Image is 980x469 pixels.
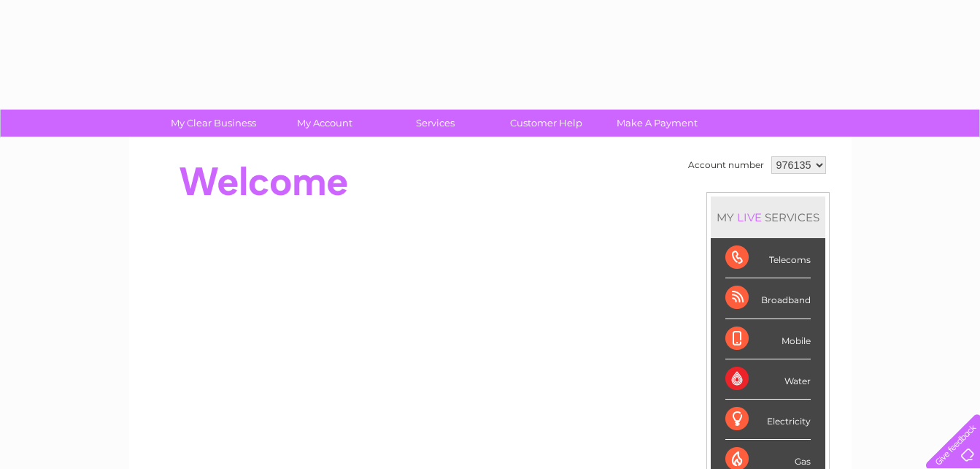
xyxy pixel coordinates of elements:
div: Broadband [725,278,811,319]
a: Customer Help [486,110,606,137]
div: Telecoms [725,238,811,278]
div: LIVE [734,210,765,224]
div: Electricity [725,400,811,440]
a: Services [375,110,495,137]
a: My Account [264,110,385,137]
div: MY SERVICES [711,197,825,238]
div: Mobile [725,319,811,359]
a: Make A Payment [597,110,717,137]
div: Water [725,359,811,400]
a: My Clear Business [153,110,274,137]
td: Account number [684,153,768,178]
